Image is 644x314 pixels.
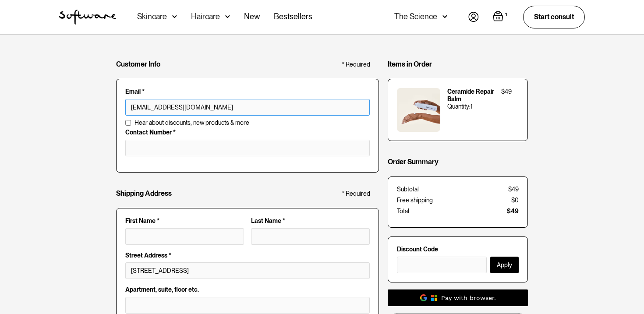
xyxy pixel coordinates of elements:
div: * Required [342,190,370,198]
img: arrow down [172,12,177,21]
button: Apply Discount [490,257,519,273]
h4: Shipping Address [116,189,172,198]
a: Pay with browser. [388,289,528,306]
div: Total [397,208,409,215]
label: First Name * [125,217,244,225]
label: Last Name * [251,217,370,225]
a: home [59,10,116,25]
div: 1 [503,11,509,19]
label: Street Address * [125,252,370,259]
div: Skincare [137,12,167,21]
a: Start consult [523,6,585,28]
h4: Items in Order [388,60,432,68]
div: $49 [507,208,519,215]
input: Enter a location [125,262,370,279]
div: 1 [471,103,473,110]
div: The Science [394,12,437,21]
label: Discount Code [397,246,519,253]
div: Quantity: [447,103,471,110]
h4: Order Summary [388,158,439,166]
img: Software Logo [59,10,116,25]
label: Apartment, suite, floor etc. [125,286,370,293]
input: Hear about discounts, new products & more [125,120,131,126]
div: Free shipping [397,197,433,204]
div: $49 [501,88,512,95]
img: arrow down [225,12,230,21]
h4: Customer Info [116,60,160,68]
div: $49 [508,186,519,193]
label: Email * [125,88,370,95]
div: * Required [342,61,370,68]
label: Contact Number * [125,129,370,136]
div: $0 [511,197,519,204]
a: Open cart containing 1 items [493,11,509,23]
div: Ceramide Repair Balm [447,88,494,103]
span: Hear about discounts, new products & more [134,119,249,127]
div: Subtotal [397,186,419,193]
img: arrow down [442,12,447,21]
div: Haircare [191,12,220,21]
div: Pay with browser. [441,293,496,302]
